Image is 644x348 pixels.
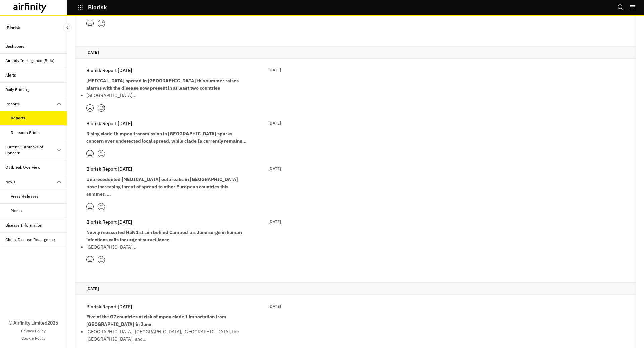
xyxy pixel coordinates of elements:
button: Biorisk [78,2,107,13]
p: Biorisk Report [DATE] [86,120,132,127]
div: News [5,179,15,185]
div: Airfinity Intelligence (Beta) [5,58,54,64]
p: [DATE] [86,49,625,56]
div: Research Briefs [11,130,40,136]
a: Cookie Policy [21,335,46,341]
p: Biorisk Report [DATE] [86,165,132,173]
div: Global Disease Resurgence [5,237,55,243]
button: Close Sidebar [63,23,72,32]
div: Media [11,208,22,214]
strong: Rising clade Ib mpox transmission in [GEOGRAPHIC_DATA] sparks concern over undetected local sprea... [86,131,247,144]
div: Reports [11,115,25,121]
div: Reports [5,101,20,107]
div: Daily Briefing [5,87,29,93]
div: Current Outbreaks of Concern [5,144,56,156]
div: Alerts [5,72,16,78]
strong: Newly reassorted H5N1 strain behind Cambodia’s June surge in human infections calls for urgent su... [86,229,242,243]
p: Biorisk [7,21,20,34]
p: [GEOGRAPHIC_DATA]… [86,243,247,251]
p: Biorisk [88,4,107,10]
strong: Unprecedented [MEDICAL_DATA] outbreaks in [GEOGRAPHIC_DATA] pose increasing threat of spread to o... [86,176,238,197]
div: Outbreak Overview [5,164,40,170]
p: [DATE] [86,285,625,292]
strong: Five of the G7 countries at risk of mpox clade I importation from [GEOGRAPHIC_DATA] in June [86,314,226,327]
p: © Airfinity Limited 2025 [9,319,58,327]
p: Biorisk Report [DATE] [86,218,132,226]
p: [DATE] [268,165,281,172]
p: [GEOGRAPHIC_DATA], [GEOGRAPHIC_DATA], [GEOGRAPHIC_DATA], the [GEOGRAPHIC_DATA], and… [86,328,247,343]
button: Search [617,2,624,13]
p: [DATE] [268,218,281,225]
p: [GEOGRAPHIC_DATA]… [86,92,247,99]
p: [DATE] [268,67,281,73]
p: [DATE] [268,303,281,310]
div: Disease Information [5,222,42,228]
div: Press Releases [11,193,39,199]
div: Dashboard [5,43,25,49]
p: Biorisk Report [DATE] [86,303,132,310]
strong: [MEDICAL_DATA] spread in [GEOGRAPHIC_DATA] this summer raises alarms with the disease now present... [86,78,239,91]
a: Privacy Policy [21,328,46,334]
p: [DATE] [268,120,281,127]
p: Biorisk Report [DATE] [86,67,132,74]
